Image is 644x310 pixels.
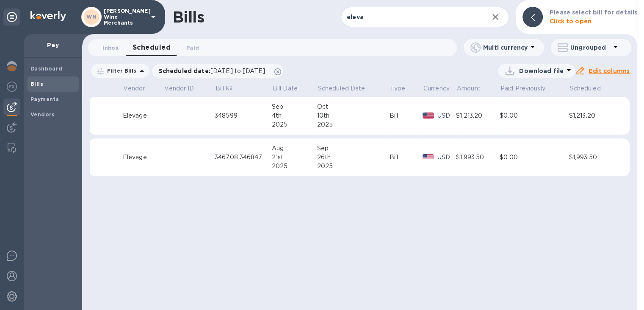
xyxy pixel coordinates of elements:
[164,84,194,93] p: Vendor ID
[423,154,434,160] img: USD
[390,153,423,162] div: Bill
[457,84,481,93] p: Amount
[519,67,564,75] p: Download file
[457,84,492,93] span: Amount
[123,84,145,93] p: Vendor
[215,153,272,162] div: 346708 346847
[550,9,637,16] b: Please select bill for details
[437,153,456,162] p: USD
[102,43,119,52] span: Inbox
[456,153,500,162] div: $1,993.50
[569,84,611,93] span: Scheduled
[123,84,156,93] span: Vendor
[216,84,244,93] span: Bill №
[215,111,272,120] div: 348599
[159,67,270,75] p: Scheduled date :
[390,84,416,93] span: Type
[569,84,600,93] p: Scheduled
[123,111,164,120] div: Elevage
[317,144,390,153] div: Sep
[186,43,199,52] span: Paid
[273,84,298,93] p: Bill Date
[30,65,63,72] b: Dashboard
[30,96,59,102] b: Payments
[317,120,390,129] div: 2025
[569,153,622,162] div: $1,993.50
[210,68,265,74] span: [DATE] to [DATE]
[173,8,204,26] h1: Bills
[272,120,317,129] div: 2025
[272,111,317,120] div: 4th
[216,84,233,93] p: Bill №
[317,111,390,120] div: 10th
[104,67,137,74] p: Filter Bills
[390,84,405,93] p: Type
[318,84,365,93] p: Scheduled Date
[589,68,630,74] u: Edit columns
[550,18,591,25] b: Click to open
[133,42,171,54] span: Scheduled
[500,111,569,120] div: $0.00
[483,43,528,52] p: Multi currency
[437,111,456,120] p: USD
[570,43,611,52] p: Ungrouped
[273,84,309,93] span: Bill Date
[272,102,317,111] div: Sep
[152,64,284,78] div: Scheduled date:[DATE] to [DATE]
[272,162,317,171] div: 2025
[164,84,205,93] span: Vendor ID
[317,102,390,111] div: Oct
[317,153,390,162] div: 26th
[423,84,450,93] p: Currency
[423,113,434,118] img: USD
[569,111,622,120] div: $1,213.20
[30,111,55,118] b: Vendors
[317,162,390,171] div: 2025
[30,81,43,87] b: Bills
[104,8,146,26] p: [PERSON_NAME] Wine Merchants
[318,84,376,93] span: Scheduled Date
[123,153,164,162] div: Elevage
[456,111,500,120] div: $1,213.20
[390,111,423,120] div: Bill
[3,8,20,25] div: Unpin categories
[7,82,17,92] img: Foreign exchange
[500,84,545,93] p: Paid Previously
[30,41,75,49] p: Pay
[500,84,556,93] span: Paid Previously
[86,14,97,20] b: WM
[272,153,317,162] div: 21st
[272,144,317,153] div: Aug
[500,153,569,162] div: $0.00
[30,11,66,21] img: Logo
